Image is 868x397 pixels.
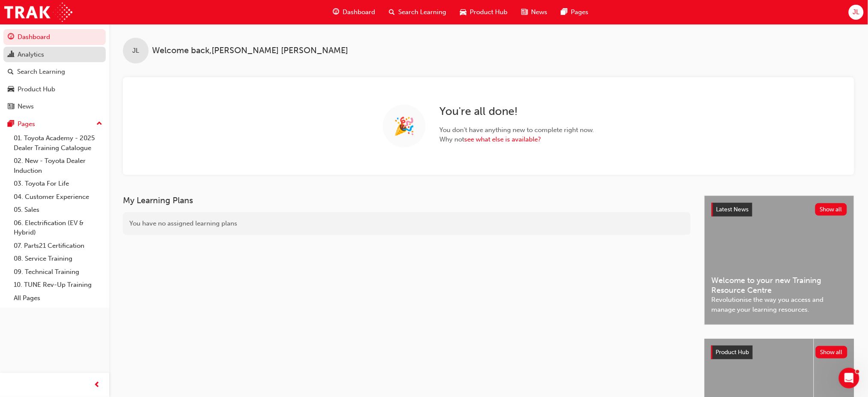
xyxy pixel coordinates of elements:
span: Welcome to your new Training Resource Centre [712,276,847,295]
div: Product Hub [18,84,55,94]
a: search-iconSearch Learning [382,3,453,21]
button: Pages [3,116,106,132]
a: pages-iconPages [554,3,595,21]
span: pages-icon [8,120,14,128]
span: up-icon [96,118,102,129]
button: JL [849,5,864,20]
span: JL [853,7,859,17]
span: You don ' t have anything new to complete right now. [439,125,594,135]
span: news-icon [8,103,14,111]
a: 10. TUNE Rev-Up Training [10,278,106,292]
button: Show all [816,346,848,358]
a: news-iconNews [514,3,554,21]
a: 05. Sales [10,203,106,217]
span: prev-icon [94,380,101,391]
a: 08. Service Training [10,252,106,265]
div: Search Learning [17,67,65,77]
span: search-icon [8,68,14,76]
a: see what else is available? [464,135,541,143]
a: All Pages [10,292,106,305]
span: car-icon [8,86,14,93]
a: 09. Technical Training [10,265,106,279]
div: News [18,102,34,111]
span: Pages [571,7,588,17]
button: DashboardAnalyticsSearch LearningProduct HubNews [3,27,106,116]
h2: You ' re all done! [439,105,594,118]
div: Analytics [18,50,44,60]
a: Analytics [3,47,106,63]
span: News [531,7,547,17]
a: Latest NewsShow all [712,203,847,217]
a: car-iconProduct Hub [453,3,514,21]
h3: My Learning Plans [123,195,691,205]
a: 04. Customer Experience [10,190,106,204]
div: Pages [18,119,35,129]
span: pages-icon [561,7,567,18]
span: 🎉 [394,121,415,131]
span: Why not [439,135,594,144]
iframe: Intercom live chat [839,368,859,388]
span: Dashboard [343,7,375,17]
span: Product Hub [470,7,507,17]
a: Product Hub [3,81,106,97]
span: Latest News [716,206,749,213]
span: guage-icon [8,33,14,41]
a: 01. Toyota Academy - 2025 Dealer Training Catalogue [10,132,106,154]
a: News [3,99,106,114]
a: 06. Electrification (EV & Hybrid) [10,217,106,239]
span: chart-icon [8,51,14,59]
a: Dashboard [3,29,106,45]
span: car-icon [460,7,466,18]
button: Show all [815,203,847,216]
span: Welcome back , [PERSON_NAME] [PERSON_NAME] [152,46,348,56]
a: 03. Toyota For Life [10,177,106,190]
div: You have no assigned learning plans [123,212,691,235]
span: JL [132,46,139,56]
a: Search Learning [3,64,106,80]
span: search-icon [389,7,395,18]
a: Product HubShow all [711,346,847,359]
span: Revolutionise the way you access and manage your learning resources. [712,295,847,314]
span: Search Learning [398,7,446,17]
span: Product Hub [716,349,749,356]
a: 07. Parts21 Certification [10,239,106,253]
img: Trak [4,3,72,22]
a: 02. New - Toyota Dealer Induction [10,154,106,177]
a: guage-iconDashboard [326,3,382,21]
span: news-icon [521,7,528,18]
a: Latest NewsShow allWelcome to your new Training Resource CentreRevolutionise the way you access a... [704,195,854,325]
span: guage-icon [333,7,339,18]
